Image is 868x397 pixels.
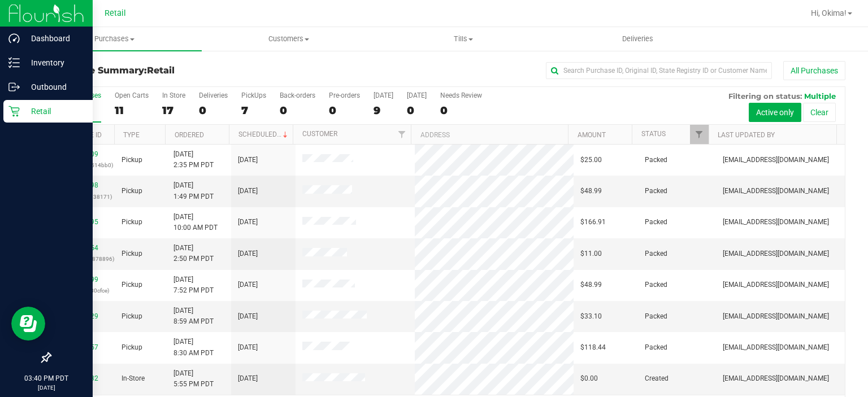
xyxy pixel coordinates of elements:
[20,32,88,45] p: Dashboard
[580,155,602,165] span: $25.00
[645,155,667,165] span: Packed
[723,217,829,228] span: [EMAIL_ADDRESS][DOMAIN_NAME]
[199,104,228,117] div: 0
[173,337,214,358] span: [DATE] 8:30 AM PDT
[121,373,145,384] span: In-Store
[376,27,550,51] a: Tills
[121,248,142,259] span: Pickup
[121,311,142,322] span: Pickup
[173,274,214,296] span: [DATE] 7:52 PM PDT
[238,130,290,138] a: Scheduled
[238,373,258,384] span: [DATE]
[645,248,667,259] span: Packed
[121,280,142,290] span: Pickup
[723,342,829,353] span: [EMAIL_ADDRESS][DOMAIN_NAME]
[175,131,204,139] a: Ordered
[5,383,88,392] p: [DATE]
[238,342,258,353] span: [DATE]
[645,373,669,384] span: Created
[329,91,360,99] div: Pre-orders
[27,34,202,44] span: Purchases
[580,311,602,322] span: $33.10
[550,27,725,51] a: Deliveries
[121,342,142,353] span: Pickup
[440,91,482,99] div: Needs Review
[162,104,185,117] div: 17
[723,280,829,290] span: [EMAIL_ADDRESS][DOMAIN_NAME]
[5,373,88,383] p: 03:40 PM PDT
[202,27,376,51] a: Customers
[580,342,606,353] span: $118.44
[723,373,829,384] span: [EMAIL_ADDRESS][DOMAIN_NAME]
[238,248,258,259] span: [DATE]
[645,186,667,197] span: Packed
[57,254,108,264] p: (abbb08b568878896)
[280,91,315,99] div: Back-orders
[238,186,258,197] span: [DATE]
[115,104,149,117] div: 11
[645,280,667,290] span: Packed
[202,34,376,44] span: Customers
[580,280,602,290] span: $48.99
[121,155,142,165] span: Pickup
[241,91,266,99] div: PickUps
[238,280,258,290] span: [DATE]
[580,186,602,197] span: $48.99
[241,104,266,117] div: 7
[173,368,214,390] span: [DATE] 5:55 PM PDT
[173,180,214,202] span: [DATE] 1:49 PM PDT
[173,212,218,233] span: [DATE] 10:00 AM PDT
[147,65,175,76] span: Retail
[123,131,140,139] a: Type
[121,217,142,228] span: Pickup
[580,217,606,228] span: $166.91
[641,130,666,138] a: Status
[578,131,606,139] a: Amount
[645,342,667,353] span: Packed
[749,103,801,122] button: Active only
[8,106,20,117] inline-svg: Retail
[8,57,20,68] inline-svg: Inventory
[411,125,568,145] th: Address
[440,104,482,117] div: 0
[57,191,108,202] p: (ca63c198ea138171)
[718,131,775,139] a: Last Updated By
[20,56,88,69] p: Inventory
[728,91,802,101] span: Filtering on status:
[811,8,847,18] span: Hi, Okima!
[690,125,709,144] a: Filter
[723,311,829,322] span: [EMAIL_ADDRESS][DOMAIN_NAME]
[580,373,598,384] span: $0.00
[723,248,829,259] span: [EMAIL_ADDRESS][DOMAIN_NAME]
[20,80,88,94] p: Outbound
[329,104,360,117] div: 0
[199,91,228,99] div: Deliveries
[8,81,20,93] inline-svg: Outbound
[105,8,126,18] span: Retail
[645,311,667,322] span: Packed
[238,155,258,165] span: [DATE]
[280,104,315,117] div: 0
[50,66,315,76] h3: Purchase Summary:
[645,217,667,228] span: Packed
[173,149,214,171] span: [DATE] 2:35 PM PDT
[407,91,427,99] div: [DATE]
[376,34,550,44] span: Tills
[407,104,427,117] div: 0
[173,243,214,264] span: [DATE] 2:50 PM PDT
[804,91,836,101] span: Multiple
[57,285,108,296] p: (f41905d85a80cfce)
[392,125,411,144] a: Filter
[173,306,214,327] span: [DATE] 8:59 AM PDT
[374,91,393,99] div: [DATE]
[162,91,185,99] div: In Store
[723,186,829,197] span: [EMAIL_ADDRESS][DOMAIN_NAME]
[238,311,258,322] span: [DATE]
[783,61,845,80] button: All Purchases
[546,62,772,79] input: Search Purchase ID, Original ID, State Registry ID or Customer Name...
[580,248,602,259] span: $11.00
[607,34,669,44] span: Deliveries
[238,217,258,228] span: [DATE]
[115,91,149,99] div: Open Carts
[20,104,88,118] p: Retail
